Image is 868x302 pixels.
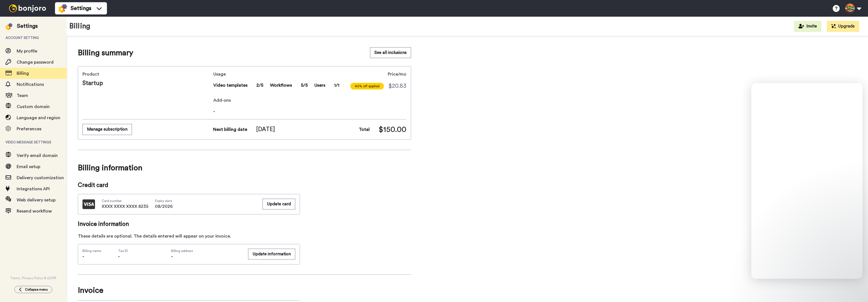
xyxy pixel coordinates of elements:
[17,198,56,202] span: Web delivery setup
[58,4,67,13] img: settings-colored.svg
[334,82,339,89] span: 1/1
[78,233,300,239] div: These details are optional. The details entered will appear on your invoice.
[213,126,247,133] span: Next billing date
[794,21,821,32] button: Invite
[17,127,41,131] span: Preferences
[17,209,52,213] span: Resend workflow
[155,203,173,210] span: 08/2026
[270,82,292,89] span: Workflows
[359,126,370,133] span: Total
[17,22,38,30] div: Settings
[171,249,242,253] span: Billing address
[213,82,247,89] span: Video templates
[78,47,133,58] span: Billing summary
[78,160,411,176] span: Billing information
[82,79,211,88] span: Startup
[388,82,406,90] span: $20.83
[17,49,37,53] span: My profile
[171,254,173,259] span: -
[102,199,148,203] span: Card number
[7,4,48,12] img: bj-logo-header-white.svg
[102,203,148,210] span: XXXX XXXX XXXX 8235
[350,83,384,89] span: 40% off applied
[314,82,325,89] span: Users
[14,286,52,293] button: Collapse menu
[17,71,29,76] span: Billing
[78,220,300,228] span: Invoice information
[213,97,406,104] span: Add-ons
[69,22,90,30] h1: Billing
[71,4,91,12] span: Settings
[118,254,120,259] span: -
[370,47,411,58] button: See all inclusions
[17,153,58,158] span: Verify email domain
[17,116,60,120] span: Language and region
[6,23,12,30] img: settings-colored.svg
[256,82,263,89] span: 2/5
[78,181,300,189] span: Credit card
[301,82,308,89] span: 5/5
[82,124,132,135] button: Manage subscription
[17,104,50,109] span: Custom domain
[82,254,84,259] span: -
[256,125,275,134] span: [DATE]
[25,287,48,292] span: Collapse menu
[82,249,101,253] span: Billing name
[213,71,339,78] span: Usage
[17,176,64,180] span: Delivery customization
[849,283,862,296] iframe: Intercom live chat
[213,108,406,115] span: -
[155,199,173,203] span: Expiry date
[17,60,54,64] span: Change password
[82,71,211,78] span: Product
[388,71,406,78] span: Price/mo
[118,249,128,253] span: Tax ID
[248,249,295,259] button: Update information
[17,187,50,191] span: Integrations API
[17,164,40,169] span: Email setup
[379,124,406,135] span: $150.00
[17,93,28,98] span: Team
[751,83,862,279] iframe: Intercom live chat
[827,21,859,32] button: Upgrade
[17,82,44,87] span: Notifications
[370,47,411,58] a: See all inclusions
[262,199,295,209] button: Update card
[78,285,300,296] span: Invoice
